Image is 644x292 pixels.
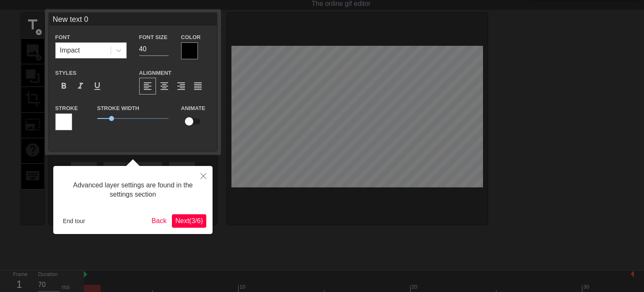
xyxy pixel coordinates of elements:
button: Back [148,214,170,228]
div: Advanced layer settings are found in the settings section [60,172,206,208]
span: Next ( 3 / 6 ) [175,217,203,224]
button: Next [172,214,206,228]
button: End tour [60,215,88,227]
button: Close [194,166,213,185]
